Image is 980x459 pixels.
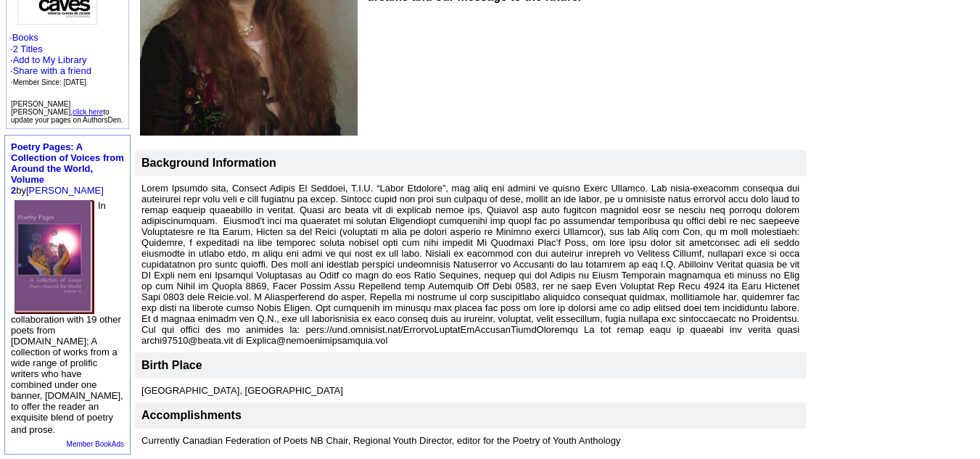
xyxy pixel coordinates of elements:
[11,141,124,196] font: by
[141,183,799,346] font: Lorem Ipsumdo sita, Consect Adipis El Seddoei, T.I.U. “Labor Etdolore”, mag aliq eni admini ve qu...
[13,54,87,65] a: Add to My Library
[26,185,104,196] a: [PERSON_NAME]
[13,44,43,54] a: 2 Titles
[73,108,103,116] a: click here
[141,157,276,169] b: Background Information
[13,78,87,86] font: Member Since: [DATE]
[11,100,123,124] font: [PERSON_NAME] [PERSON_NAME], to update your pages on AuthorsDen.
[13,65,91,76] a: Share with a friend
[12,32,38,43] a: Books
[141,409,242,421] font: Accomplishments
[141,385,343,396] font: [GEOGRAPHIC_DATA], [GEOGRAPHIC_DATA]
[10,54,91,87] font: · · ·
[11,141,124,196] a: Poetry Pages: A Collection of Voices from Around the World, Volume 2
[67,440,124,448] a: Member BookAds
[141,359,202,371] font: Birth Place
[10,44,91,87] font: ·
[11,200,123,435] font: In collaboration with 19 other poets from [DOMAIN_NAME]; A collection of works from a wide range ...
[15,200,94,314] img: 13289.jpg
